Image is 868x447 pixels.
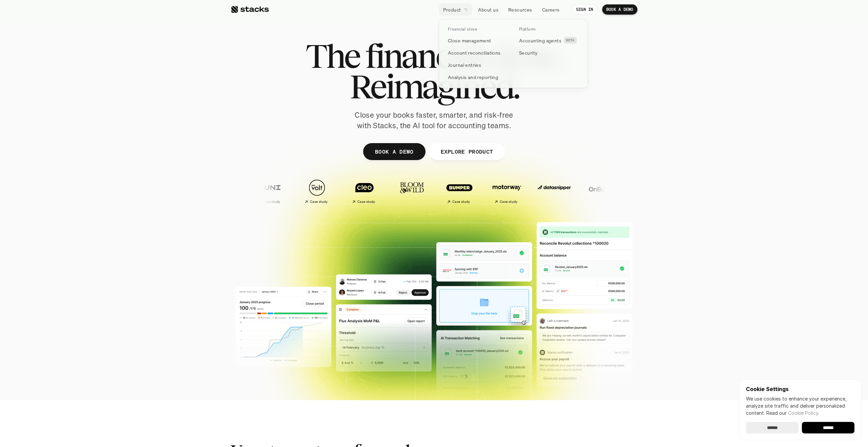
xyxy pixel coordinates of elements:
[429,143,505,160] a: EXPLORE PRODUCT
[444,46,512,59] a: Account reconciliations
[305,41,359,71] span: The
[342,176,387,207] a: Case study
[746,386,854,392] p: Cookie Settings
[350,71,519,102] span: Reimagined.
[437,176,481,207] a: Case study
[519,27,536,32] p: Platform
[474,3,502,16] a: About us
[363,143,426,160] a: BOOK A DEMO
[310,200,328,204] h2: Case study
[746,395,854,416] p: We use cookies to enhance your experience, analyze site traffic and deliver personalized content.
[262,200,280,204] h2: Case study
[566,38,575,42] h2: BETA
[444,71,512,83] a: Analysis and reporting
[576,7,593,12] p: SIGN IN
[448,61,481,69] p: Journal entries
[448,37,491,44] p: Close management
[788,410,818,416] a: Cookie Policy
[478,6,498,13] p: About us
[515,34,583,46] a: Accounting agentsBETA
[500,200,518,204] h2: Case study
[357,200,375,204] h2: Case study
[508,6,532,13] p: Resources
[444,59,512,71] a: Journal entries
[485,176,529,207] a: Case study
[766,410,819,416] span: Read our .
[538,3,564,16] a: Careers
[375,147,414,156] p: BOOK A DEMO
[572,4,597,15] a: SIGN IN
[349,110,519,131] p: Close your books faster, smarter, and risk-free with Stacks, the AI tool for accounting teams.
[248,176,292,207] a: Case study
[542,6,560,13] p: Careers
[295,176,339,207] a: Case study
[448,49,501,56] p: Account reconciliations
[606,7,633,12] p: BOOK A DEMO
[80,157,110,162] a: Privacy Policy
[519,37,561,44] p: Accounting agents
[365,41,482,71] span: financial
[448,27,477,32] p: Financial close
[602,4,637,15] a: BOOK A DEMO
[440,147,493,156] p: EXPLORE PRODUCT
[504,3,536,16] a: Resources
[444,34,512,46] a: Close management
[519,49,537,56] p: Security
[443,6,461,13] p: Product
[448,74,498,81] p: Analysis and reporting
[452,200,470,204] h2: Case study
[515,46,583,59] a: Security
